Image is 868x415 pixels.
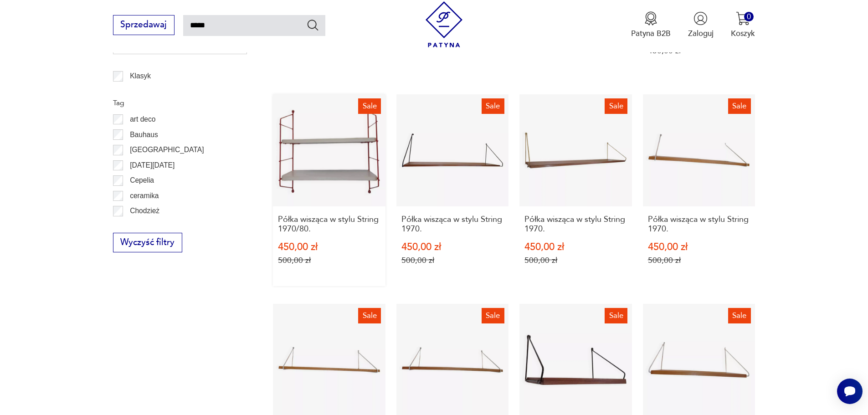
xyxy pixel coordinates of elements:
p: Bauhaus [130,129,158,141]
h3: Półka wisząca w stylu String 1970. [524,215,627,234]
p: 450,00 zł [524,242,627,252]
p: Ćmielów [130,220,157,232]
button: 0Koszyk [731,11,755,39]
a: SalePółka wisząca w stylu String 1970.Półka wisząca w stylu String 1970.450,00 zł500,00 zł [396,94,509,287]
img: Patyna - sklep z meblami i dekoracjami vintage [421,1,467,47]
button: Sprzedawaj [113,15,175,35]
p: 450,00 zł [278,242,380,252]
img: Ikona koszyka [736,11,750,26]
img: Ikona medalu [644,11,658,26]
p: Klasyk [130,70,151,82]
p: 500,00 zł [278,256,380,265]
p: Cepelia [130,174,154,186]
p: 500,00 zł [648,256,750,265]
p: Zaloguj [688,28,714,39]
a: SalePółka wisząca w stylu String 1970.Półka wisząca w stylu String 1970.450,00 zł500,00 zł [643,94,755,287]
h3: Półka wisząca w stylu String 1970. [401,215,504,234]
h3: Półka wisząca w stylu String 1970/80. [278,215,380,234]
p: [GEOGRAPHIC_DATA] [130,144,204,156]
h3: Półka wisząca w stylu String 1970. [648,215,750,234]
p: Koszyk [731,28,755,39]
button: Wyczyść filtry [113,233,182,253]
a: SalePółka wisząca w stylu String 1970/80.Półka wisząca w stylu String 1970/80.450,00 zł500,00 zł [273,94,385,287]
p: [DATE][DATE] [130,159,175,171]
p: 500,00 zł [401,256,504,265]
a: Sprzedawaj [113,22,175,29]
button: Patyna B2B [631,11,671,39]
p: ceramika [130,190,159,202]
button: Szukaj [306,18,319,31]
iframe: Smartsupp widget button [837,379,863,404]
p: Patyna B2B [631,28,671,39]
p: art deco [130,113,155,125]
a: Ikona medaluPatyna B2B [631,11,671,39]
p: 450,00 zł [648,46,750,56]
p: 450,00 zł [401,242,504,252]
p: Tag [113,97,247,109]
img: Ikonka użytkownika [693,11,708,26]
p: 500,00 zł [524,256,627,265]
a: SalePółka wisząca w stylu String 1970.Półka wisząca w stylu String 1970.450,00 zł500,00 zł [519,94,632,287]
p: Chodzież [130,205,159,217]
button: Zaloguj [688,11,714,39]
div: 0 [744,12,754,21]
p: 450,00 zł [648,242,750,252]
